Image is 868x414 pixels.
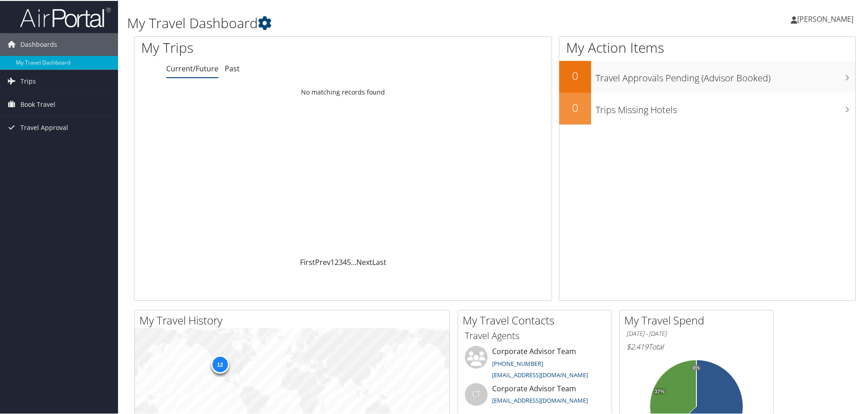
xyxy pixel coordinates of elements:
h1: My Travel Dashboard [127,13,617,32]
a: Past [225,63,240,73]
a: Current/Future [166,63,218,73]
h3: Travel Agents [465,329,605,341]
span: [PERSON_NAME] [797,13,853,23]
h1: My Action Items [559,37,855,56]
a: 0Travel Approvals Pending (Advisor Booked) [559,60,855,92]
a: 0Trips Missing Hotels [559,92,855,124]
h2: My Travel Spend [624,312,773,327]
h6: [DATE] - [DATE] [626,329,766,337]
tspan: 0% [693,364,700,370]
a: 3 [339,256,343,266]
h3: Trips Missing Hotels [596,98,855,115]
h1: My Trips [141,37,371,56]
a: [PHONE_NUMBER] [492,359,543,367]
a: 5 [347,256,351,266]
a: 4 [343,256,347,266]
h2: 0 [559,67,591,83]
a: Last [372,256,386,266]
a: [PERSON_NAME] [791,5,863,32]
h6: Total [626,341,766,351]
td: No matching records found [134,83,552,100]
a: 1 [330,256,335,266]
h3: Travel Approvals Pending (Advisor Booked) [596,66,855,84]
span: Book Travel [20,92,55,115]
a: Next [356,256,372,266]
span: Dashboards [20,32,57,55]
li: Corporate Advisor Team [460,382,609,412]
img: airportal-logo.png [20,6,111,27]
div: 12 [211,354,229,373]
div: CT [465,382,488,405]
h2: 0 [559,99,591,115]
tspan: 37% [655,388,665,394]
span: Travel Approval [20,115,68,138]
a: First [300,256,315,266]
h2: My Travel Contacts [463,312,612,327]
li: Corporate Advisor Team [460,345,609,382]
a: [EMAIL_ADDRESS][DOMAIN_NAME] [492,370,588,378]
a: Prev [315,256,330,266]
h2: My Travel History [139,312,449,327]
span: … [351,256,356,266]
a: 2 [335,256,339,266]
a: [EMAIL_ADDRESS][DOMAIN_NAME] [492,395,588,404]
span: Trips [20,69,36,92]
span: $2,419 [626,341,648,351]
